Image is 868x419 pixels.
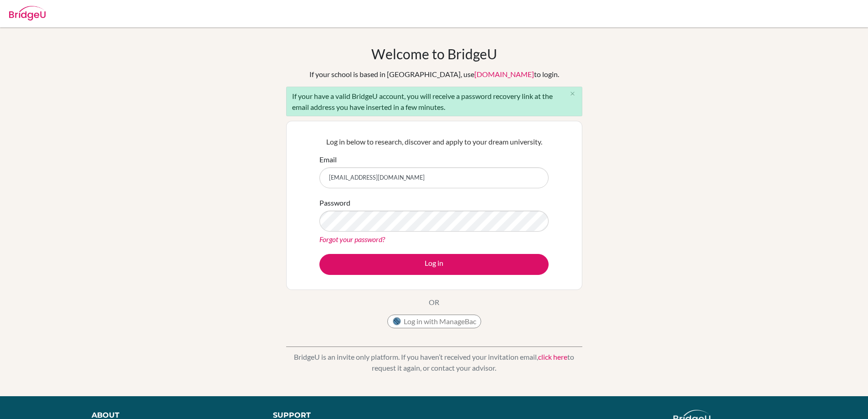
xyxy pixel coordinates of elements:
label: Email [319,154,337,165]
div: If your school is based in [GEOGRAPHIC_DATA], use to login. [309,69,559,80]
button: Log in with ManageBac [387,315,481,328]
button: Log in [319,254,549,275]
p: Log in below to research, discover and apply to your dream university. [319,136,549,147]
label: Password [319,197,350,208]
img: Bridge-U [9,6,46,21]
a: [DOMAIN_NAME] [474,70,534,78]
h1: Welcome to BridgeU [371,46,497,62]
a: click here [538,352,567,361]
i: close [569,90,576,97]
a: Forgot your password? [319,235,385,243]
div: If your have a valid BridgeU account, you will receive a password recovery link at the email addr... [286,87,582,116]
p: OR [429,297,439,308]
button: Close [564,87,582,101]
p: BridgeU is an invite only platform. If you haven’t received your invitation email, to request it ... [286,352,582,373]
